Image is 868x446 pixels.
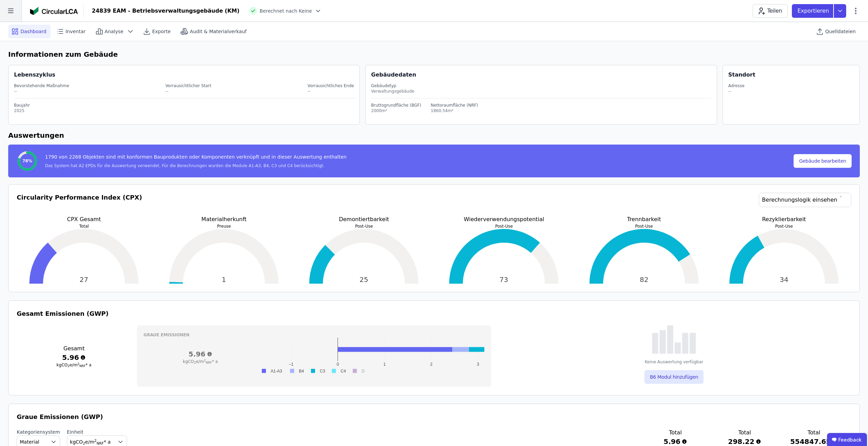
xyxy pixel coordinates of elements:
[797,7,830,15] p: Exportieren
[66,28,86,35] span: Inventar
[308,89,354,94] div: --
[17,353,131,362] h3: 5.96
[17,224,151,229] p: Total
[30,7,78,15] img: Concular
[431,108,478,113] div: 1860.54m²
[20,438,39,445] span: Material
[297,224,431,229] p: Post-Use
[14,71,55,79] div: Lebenszyklus
[92,7,240,15] div: 24839 EAM - Betriebsverwaltungsgebäude (KM)
[14,89,69,94] div: --
[644,370,703,384] button: B6 Modul hinzufügen
[371,89,711,94] div: Verwaltungsgebäude
[17,412,851,422] h3: Graue Emissionen (GWP)
[97,441,104,445] sub: NRF
[14,108,355,113] div: 2025
[652,429,699,437] h3: Total
[371,108,421,113] div: 2000m²
[308,83,354,89] div: Vorrausichtliches Ende
[194,361,196,364] sub: 2
[166,83,211,89] div: Vorrausichtlicher Start
[17,215,151,224] p: CPX Gesamt
[753,4,788,18] button: Teilen
[105,28,124,35] span: Analyse
[70,439,111,445] span: kgCO e/m * a
[14,103,355,108] div: Baujahr
[577,224,711,229] p: Post-Use
[94,438,97,443] sup: 2
[183,359,218,364] span: kgCO e/m * a
[80,364,86,368] sub: NRF
[144,332,485,338] h3: Graue Emissionen
[437,215,571,224] p: Wiederverwendungspotential
[77,362,80,366] sup: 2
[825,28,856,35] span: Quelldateien
[371,103,421,108] div: Bruttogrundfläche (BGF)
[297,215,431,224] p: Demontiertbarkeit
[204,359,206,362] sup: 2
[67,429,127,435] label: Einheit
[717,215,851,224] p: Rezyklierbarkeit
[17,309,851,319] h3: Gesamt Emissionen (GWP)
[437,224,571,229] p: Post-Use
[577,215,711,224] p: Trennbarkeit
[371,71,716,79] div: Gebäudedaten
[190,28,246,35] span: Audit & Materialverkauf
[20,28,46,35] span: Dashboard
[790,429,838,437] h3: Total
[166,89,211,94] div: --
[794,154,852,168] button: Gebäude bearbeiten
[152,28,171,35] span: Exporte
[206,361,212,364] sub: NRF
[17,193,142,215] h3: Circularity Performance Index (CPX)
[157,224,291,229] p: Preuse
[8,49,860,59] h6: Informationen zum Gebäude
[23,158,32,164] span: 78%
[260,8,312,14] span: Berechnet nach Keine
[17,429,60,435] label: Kategoriensystem
[14,83,69,89] div: Bevorstehende Maßnahme
[759,193,851,207] a: Berechnungslogik einsehen
[721,429,768,437] h3: Total
[652,325,696,354] img: empty-state
[717,224,851,229] p: Post-Use
[728,89,745,94] div: --
[45,163,346,168] div: Das System hat A2 EPDs für die Auswertung verwendet. Für die Berechnungen wurden die Module A1-A3...
[17,344,131,353] h3: Gesamt
[83,441,85,445] sub: 2
[8,130,860,140] h6: Auswertungen
[57,363,91,367] span: kgCO e/m * a
[645,359,703,365] div: Keine Auswertung verfügbar
[728,83,745,89] div: Adresse
[728,71,755,79] div: Standort
[371,83,711,89] div: Gebäudetyp
[45,153,346,163] div: 1790 von 2268 Objekten sind mit konformen Bauprodukten oder Komponenten verknüpft und in dieser A...
[431,103,478,108] div: Nettoraumfläche (NRF)
[157,215,291,224] p: Materialherkunft
[144,349,257,359] h3: 5.96
[68,364,70,368] sub: 2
